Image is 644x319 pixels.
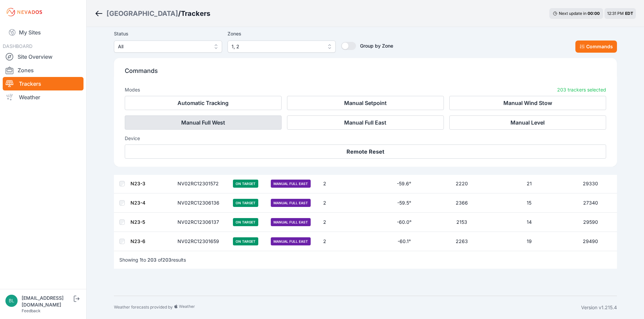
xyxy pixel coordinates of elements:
button: Manual Setpoint [287,96,444,110]
a: Feedback [22,308,41,313]
span: / [178,9,181,18]
div: [EMAIL_ADDRESS][DOMAIN_NAME] [22,295,72,308]
td: 2263 [429,232,494,251]
h3: Modes [125,86,140,93]
td: 2 [319,213,347,232]
a: Weather [3,90,84,104]
td: 15 [494,193,564,213]
span: 203 [162,257,171,263]
span: 203 [147,257,157,263]
button: Manual Full West [125,115,282,130]
button: Manual Full East [287,115,444,130]
a: My Sites [3,24,84,41]
div: Version v1.215.4 [581,304,617,311]
span: Group by Zone [360,43,393,49]
td: NV02RC12306137 [173,213,229,232]
p: Showing to of results [119,257,186,263]
td: 2 [319,193,347,213]
span: EDT [625,11,633,16]
span: DASHBOARD [3,43,32,49]
span: All [118,43,209,51]
td: -60.0° [379,213,429,232]
button: Commands [575,41,617,53]
label: Status [114,30,222,38]
h3: Trackers [181,9,210,18]
button: 1, 2 [228,41,336,53]
td: 19 [494,232,564,251]
td: NV02RC12306136 [173,193,229,213]
div: 00 : 00 [588,11,600,16]
td: -59.6° [379,174,429,193]
td: 2220 [429,174,494,193]
td: 21 [494,174,564,193]
a: N23-4 [130,200,145,206]
span: Manual Full East [271,237,311,245]
td: -59.5° [379,193,429,213]
a: N23-6 [130,238,145,244]
a: [GEOGRAPHIC_DATA] [106,9,178,18]
button: Remote Reset [125,144,606,159]
nav: Breadcrumb [95,5,210,22]
span: 1 [140,257,142,263]
span: Manual Full East [271,180,311,188]
p: Commands [125,66,606,81]
button: Automatic Tracking [125,96,282,110]
span: 1, 2 [232,43,322,51]
td: 2 [319,232,347,251]
td: 29330 [564,174,617,193]
td: 2 [319,174,347,193]
a: Site Overview [3,50,84,63]
span: Next update in [559,11,587,16]
span: On Target [233,218,258,226]
span: On Target [233,237,258,245]
a: N23-5 [130,219,145,225]
span: Manual Full East [271,199,311,207]
td: 29590 [564,213,617,232]
span: On Target [233,199,258,207]
button: Manual Level [449,115,606,130]
span: 12:31 PM [607,11,624,16]
a: Zones [3,63,84,77]
span: On Target [233,180,258,188]
h3: Device [125,135,606,142]
label: Zones [228,30,336,38]
div: Weather forecasts provided by [114,304,581,311]
td: -60.1° [379,232,429,251]
td: NV02RC12301572 [173,174,229,193]
button: Manual Wind Stow [449,96,606,110]
td: 14 [494,213,564,232]
a: N23-3 [130,181,145,186]
p: 203 trackers selected [557,86,606,93]
img: Nevados [5,7,43,18]
td: 2366 [429,193,494,213]
td: 29490 [564,232,617,251]
td: NV02RC12301659 [173,232,229,251]
td: 2153 [429,213,494,232]
span: Manual Full East [271,218,311,226]
td: 27340 [564,193,617,213]
img: blippencott@invenergy.com [5,295,18,307]
a: Trackers [3,77,84,90]
button: All [114,41,222,53]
